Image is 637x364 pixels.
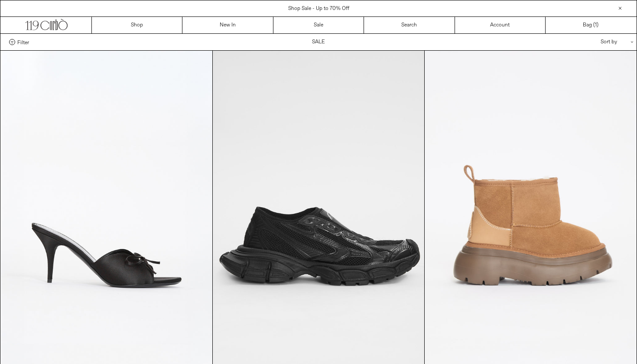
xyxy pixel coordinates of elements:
a: Search [364,17,455,33]
span: Filter [17,39,29,45]
a: Shop Sale - Up to 70% Off [288,5,349,12]
span: ) [595,21,598,29]
div: Sort by [550,34,628,50]
a: New In [182,17,273,33]
span: 1 [595,22,597,29]
a: Bag () [546,17,636,33]
a: Sale [273,17,364,33]
a: Account [455,17,546,33]
a: Shop [92,17,182,33]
